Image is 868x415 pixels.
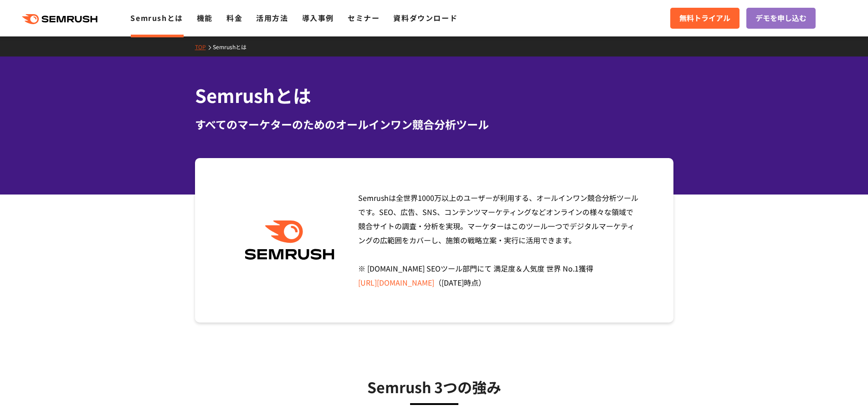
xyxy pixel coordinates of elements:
[393,12,457,23] a: 資料ダウンロード
[195,116,673,133] div: すべてのマーケターのためのオールインワン競合分析ツール
[218,375,651,398] h3: Semrush 3つの強み
[746,8,816,29] a: デモを申し込む
[755,12,806,24] span: デモを申し込む
[670,8,740,29] a: 無料トライアル
[679,12,730,24] span: 無料トライアル
[358,277,434,288] a: [URL][DOMAIN_NAME]
[348,12,380,23] a: セミナー
[130,12,183,23] a: Semrushとは
[195,43,213,51] a: TOP
[240,220,339,260] img: Semrush
[256,12,288,23] a: 活用方法
[226,12,242,23] a: 料金
[213,43,253,51] a: Semrushとは
[358,192,638,288] span: Semrushは全世界1000万以上のユーザーが利用する、オールインワン競合分析ツールです。SEO、広告、SNS、コンテンツマーケティングなどオンラインの様々な領域で競合サイトの調査・分析を実現...
[195,82,673,109] h1: Semrushとは
[302,12,334,23] a: 導入事例
[197,12,213,23] a: 機能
